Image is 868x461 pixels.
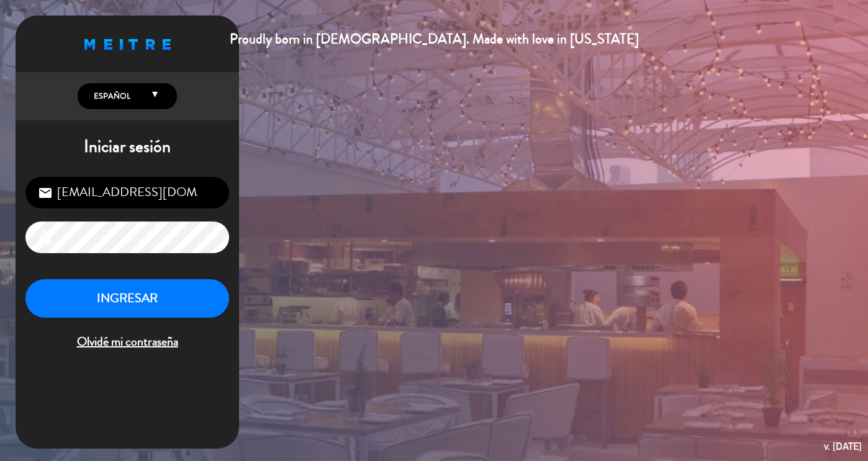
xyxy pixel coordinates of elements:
input: Correo Electrónico [25,177,229,208]
button: INGRESAR [25,279,229,318]
span: Español [91,90,130,102]
i: lock [38,230,53,245]
i: email [38,186,53,200]
h1: Iniciar sesión [16,137,239,158]
div: v. [DATE] [824,438,862,455]
span: Olvidé mi contraseña [25,332,229,352]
